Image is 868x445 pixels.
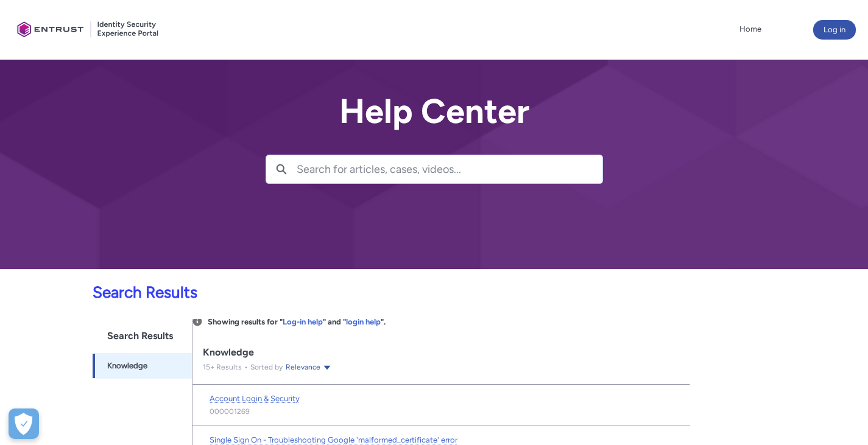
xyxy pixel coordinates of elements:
div: Cookie Preferences [9,408,39,439]
span: Showing results for " " and " ". [208,317,386,326]
div: Knowledge [203,346,680,359]
a: login help [346,317,381,326]
button: Log in [813,20,856,40]
span: Account Login & Security [210,394,300,403]
button: Search [266,155,297,183]
lightning-formatted-text: 000001269 [210,406,250,417]
h1: Search Results [93,319,191,353]
span: Single Sign On - Troubleshooting Google 'malformed_certificate' error [210,435,457,444]
span: Knowledge [107,360,147,372]
div: Sorted by [242,361,332,373]
a: Log-in help [283,317,323,326]
p: Search Results [7,281,690,304]
a: Home [736,20,764,38]
span: • [242,363,250,371]
input: Search for articles, cases, videos... [297,155,602,183]
p: 15 + Results [203,362,242,373]
button: Relevance [285,361,332,373]
h2: Help Center [266,93,603,130]
button: Open Preferences [9,408,39,439]
a: Knowledge [93,353,191,379]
